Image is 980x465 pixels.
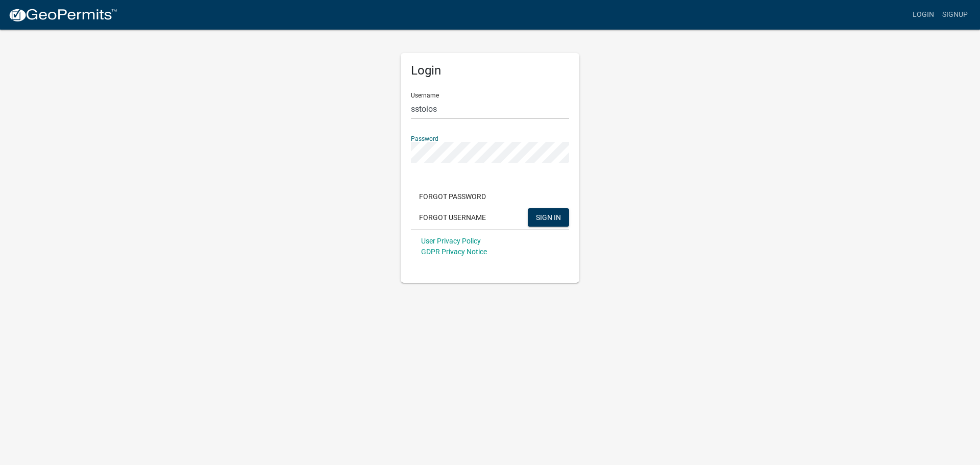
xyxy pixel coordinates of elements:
[421,237,481,245] a: User Privacy Policy
[421,248,487,256] a: GDPR Privacy Notice
[938,5,972,25] a: Signup
[411,63,569,78] h5: Login
[411,208,494,227] button: Forgot Username
[528,208,569,227] button: SIGN IN
[411,187,494,206] button: Forgot Password
[536,213,561,221] span: SIGN IN
[909,5,938,25] a: Login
